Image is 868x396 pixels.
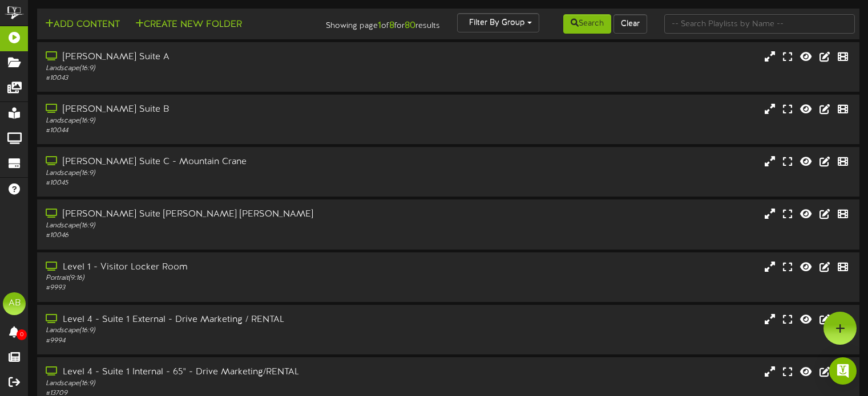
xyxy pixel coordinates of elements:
[46,261,371,274] div: Level 1 - Visitor Locker Room
[664,14,855,34] input: -- Search Playlists by Name --
[46,231,371,240] div: # 10046
[46,169,371,178] div: Landscape ( 16:9 )
[46,51,371,64] div: [PERSON_NAME] Suite A
[46,64,371,74] div: Landscape ( 16:9 )
[613,14,647,34] button: Clear
[46,126,371,136] div: # 10044
[46,178,371,188] div: # 10045
[46,283,371,293] div: # 9993
[563,14,611,34] button: Search
[46,208,371,221] div: [PERSON_NAME] Suite [PERSON_NAME] [PERSON_NAME]
[46,103,371,116] div: [PERSON_NAME] Suite B
[457,13,539,32] button: Filter By Group
[17,329,27,340] span: 0
[829,357,857,385] div: Open Intercom Messenger
[310,13,449,32] div: Showing page of for results
[389,21,394,31] strong: 8
[46,116,371,126] div: Landscape ( 16:9 )
[132,18,245,32] button: Create New Folder
[46,74,371,83] div: # 10043
[46,336,371,346] div: # 9994
[46,273,371,283] div: Portrait ( 9:16 )
[42,18,123,32] button: Add Content
[46,221,371,231] div: Landscape ( 16:9 )
[3,292,26,315] div: AB
[378,21,381,31] strong: 1
[46,366,371,379] div: Level 4 - Suite 1 Internal - 65" - Drive Marketing/RENTAL
[46,156,371,169] div: [PERSON_NAME] Suite C - Mountain Crane
[46,379,371,389] div: Landscape ( 16:9 )
[46,313,371,326] div: Level 4 - Suite 1 External - Drive Marketing / RENTAL
[46,326,371,336] div: Landscape ( 16:9 )
[405,21,415,31] strong: 80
